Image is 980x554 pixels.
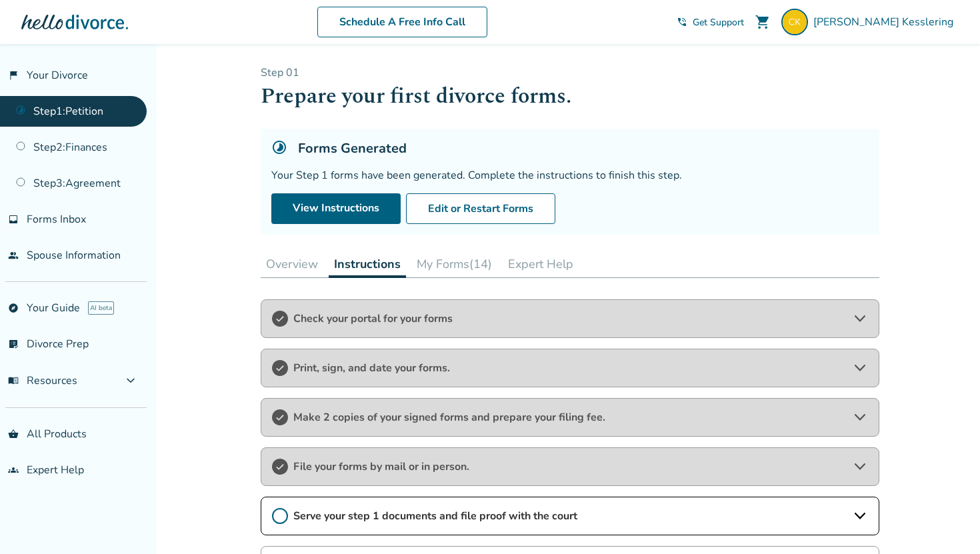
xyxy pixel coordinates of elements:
[271,168,869,183] div: Your Step 1 forms have been generated. Complete the instructions to finish this step.
[8,214,19,225] span: inbox
[293,459,847,474] span: File your forms by mail or in person.
[8,375,19,386] span: menu_book
[123,373,139,389] span: expand_more
[293,361,847,375] span: Print, sign, and date your forms.
[503,251,579,277] button: Expert Help
[411,251,497,277] button: My Forms(14)
[913,490,980,554] iframe: Chat Widget
[677,17,687,27] span: phone_in_talk
[8,250,19,261] span: people
[8,339,19,349] span: list_alt_check
[293,509,847,523] span: Serve your step 1 documents and file proof with the court
[293,311,847,326] span: Check your portal for your forms
[261,65,879,80] p: Step 0 1
[261,80,879,113] h1: Prepare your first divorce forms.
[293,410,847,425] span: Make 2 copies of your signed forms and prepare your filing fee.
[8,70,19,81] span: flag_2
[8,465,19,475] span: groups
[406,193,555,224] button: Edit or Restart Forms
[781,9,808,35] img: charles.kesslering@gmail.com
[88,301,114,315] span: AI beta
[8,303,19,313] span: explore
[813,15,959,29] span: [PERSON_NAME] Kesslering
[261,251,323,277] button: Overview
[27,212,86,227] span: Forms Inbox
[693,16,744,29] span: Get Support
[8,373,77,388] span: Resources
[677,16,744,29] a: phone_in_talkGet Support
[271,193,401,224] a: View Instructions
[755,14,771,30] span: shopping_cart
[8,429,19,439] span: shopping_basket
[329,251,406,278] button: Instructions
[298,139,407,157] h5: Forms Generated
[317,7,487,37] a: Schedule A Free Info Call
